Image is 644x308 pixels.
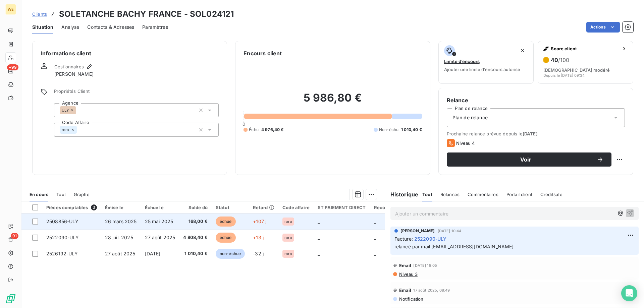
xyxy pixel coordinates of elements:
div: Recouvrement Déclaré [374,205,425,210]
div: Émise le [105,205,137,210]
span: Tout [56,192,66,197]
span: Relances [440,192,460,197]
button: Actions [586,22,620,33]
span: Creditsafe [540,192,563,197]
button: Score client40/100[DEMOGRAPHIC_DATA] modéréDepuis le [DATE] 09:34 [538,41,633,84]
span: Notification [398,296,424,302]
div: WE [5,4,16,15]
span: 91 [11,233,18,239]
span: échue [216,217,236,227]
span: roro [284,236,292,240]
span: Plan de relance [452,114,488,121]
span: En cours [30,192,48,197]
span: [DATE] 10:44 [438,229,462,233]
div: Statut [216,205,245,210]
button: Limite d’encoursAjouter une limite d’encours autorisé [438,41,534,84]
span: 168,00 € [183,218,208,225]
span: _ [374,219,376,224]
div: Retard [253,205,274,210]
h6: Relance [447,96,625,104]
span: _ [318,235,320,240]
span: [DEMOGRAPHIC_DATA] modéré [543,67,610,73]
span: /100 [558,57,569,63]
h6: Encours client [244,49,282,57]
div: Pièces comptables [46,204,97,210]
span: +99 [7,64,18,70]
div: Solde dû [183,205,208,210]
span: Échu [249,127,259,133]
span: Commentaires [468,192,498,197]
span: Graphe [74,192,90,197]
span: Ajouter une limite d’encours autorisé [444,67,520,72]
h2: 5 986,80 € [244,91,422,111]
span: Clients [32,11,47,17]
span: [PERSON_NAME] [54,71,94,77]
span: +107 j [253,219,266,224]
span: Contacts & Adresses [87,24,134,30]
span: 0 [243,121,245,127]
span: Situation [32,24,53,30]
span: [DATE] [145,251,161,256]
span: Non-échu [379,127,398,133]
a: Clients [32,11,47,17]
span: Facture : [394,235,413,242]
h6: Historique [385,190,419,198]
h6: 40 [551,57,569,63]
span: _ [374,235,376,240]
span: +13 j [253,235,264,240]
span: -32 j [253,251,264,256]
img: Logo LeanPay [5,293,16,304]
div: Échue le [145,205,175,210]
span: Prochaine relance prévue depuis le [447,131,625,136]
span: 27 août 2025 [145,235,175,240]
span: Email [399,288,412,293]
input: Ajouter une valeur [76,107,82,113]
div: Code affaire [282,205,310,210]
span: 2526192-ULY [46,251,78,256]
span: 2522090-ULY [414,235,447,242]
span: ULY [62,108,69,112]
span: 27 août 2025 [105,251,136,256]
span: 4 808,40 € [183,234,208,241]
span: 2522090-ULY [46,235,79,240]
span: 4 976,40 € [261,127,284,133]
span: Gestionnaires [54,64,84,69]
span: Niveau 4 [456,140,475,146]
div: Open Intercom Messenger [621,285,637,301]
span: 17 août 2025, 08:49 [413,288,450,292]
button: Voir [447,152,611,167]
span: Limite d’encours [444,59,480,64]
span: _ [374,251,376,256]
span: roro [284,220,292,224]
span: 2508856-ULY [46,219,79,224]
span: Tout [422,192,432,197]
span: [DATE] 18:05 [413,263,437,267]
h3: SOLETANCHE BACHY FRANCE - SOL024121 [59,8,234,20]
span: 26 mars 2025 [105,219,137,224]
span: Depuis le [DATE] 09:34 [543,73,585,77]
span: Score client [551,46,619,51]
span: Analyse [61,24,79,30]
span: non-échue [216,249,245,259]
h6: Informations client [41,49,219,57]
span: _ [318,251,320,256]
span: [DATE] [523,131,538,136]
span: _ [318,219,320,224]
span: 3 [91,204,97,210]
span: Niveau 3 [398,271,418,277]
div: ST PAIEMENT DIRECT [318,205,366,210]
span: 25 mai 2025 [145,219,173,224]
input: Ajouter une valeur [77,127,82,133]
span: 1 010,40 € [183,250,208,257]
span: Voir [455,157,597,162]
span: Paramètres [142,24,168,30]
span: Email [399,263,412,268]
span: Propriétés Client [54,88,219,98]
span: relancé par mail [EMAIL_ADDRESS][DOMAIN_NAME] [394,244,514,249]
span: échue [216,233,236,243]
span: Portail client [506,192,532,197]
span: roro [284,252,292,256]
span: 28 juil. 2025 [105,235,133,240]
span: 1 010,40 € [401,127,422,133]
span: roro [62,128,69,132]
